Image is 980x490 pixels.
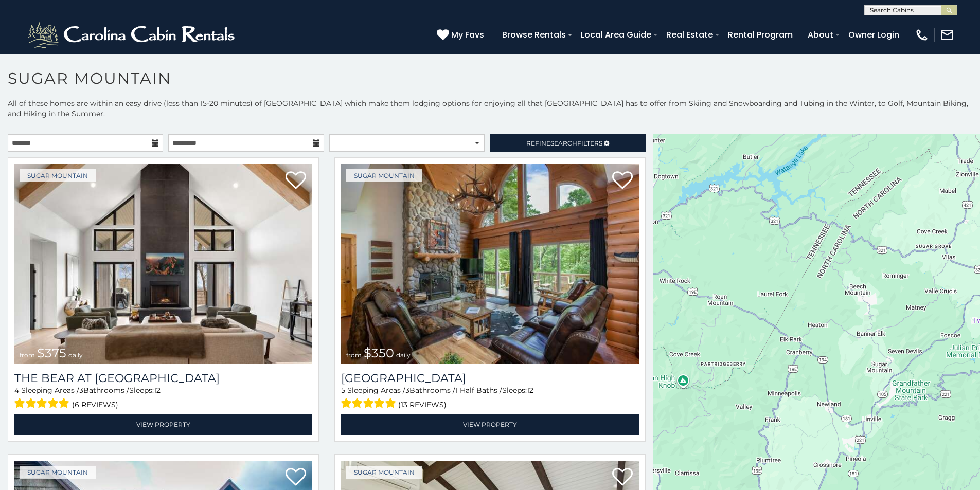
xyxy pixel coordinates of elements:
a: [GEOGRAPHIC_DATA] [341,371,639,385]
span: 4 [14,386,19,395]
img: White-1-2.png [26,20,239,50]
span: 1 Half Baths / [455,386,502,395]
a: Add to favorites [286,170,306,192]
img: phone-regular-white.png [915,28,929,42]
img: The Bear At Sugar Mountain [14,164,312,364]
a: RefineSearchFilters [490,134,645,152]
span: 3 [405,386,409,395]
span: 12 [527,386,533,395]
span: Refine Filters [526,139,602,147]
a: Sugar Mountain [20,169,96,182]
span: from [20,351,35,359]
a: Grouse Moor Lodge from $350 daily [341,164,639,364]
a: Sugar Mountain [346,466,422,479]
span: (13 reviews) [398,398,447,411]
img: Grouse Moor Lodge [341,164,639,364]
span: 3 [79,386,83,395]
a: View Property [341,414,639,435]
a: Browse Rentals [497,26,571,44]
span: Search [550,139,577,147]
h3: Grouse Moor Lodge [341,371,639,385]
span: 5 [341,386,345,395]
a: The Bear At [GEOGRAPHIC_DATA] [14,371,312,385]
a: Local Area Guide [576,26,656,44]
span: (6 reviews) [72,398,118,411]
a: Add to favorites [612,170,633,192]
a: The Bear At Sugar Mountain from $375 daily [14,164,312,364]
span: $375 [37,346,66,360]
a: Rental Program [723,26,798,44]
span: My Favs [451,28,484,41]
span: $350 [364,346,394,360]
a: Add to favorites [612,467,633,488]
span: daily [396,351,411,359]
div: Sleeping Areas / Bathrooms / Sleeps: [341,385,639,411]
span: from [346,351,362,359]
a: My Favs [437,28,487,42]
span: 12 [154,386,161,395]
a: Sugar Mountain [346,169,422,182]
img: mail-regular-white.png [940,28,954,42]
div: Sleeping Areas / Bathrooms / Sleeps: [14,385,312,411]
a: Owner Login [843,26,904,44]
a: Sugar Mountain [20,466,96,479]
a: Add to favorites [286,467,306,488]
a: About [803,26,839,44]
h3: The Bear At Sugar Mountain [14,371,312,385]
span: daily [68,351,83,359]
a: Real Estate [661,26,718,44]
a: View Property [14,414,312,435]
